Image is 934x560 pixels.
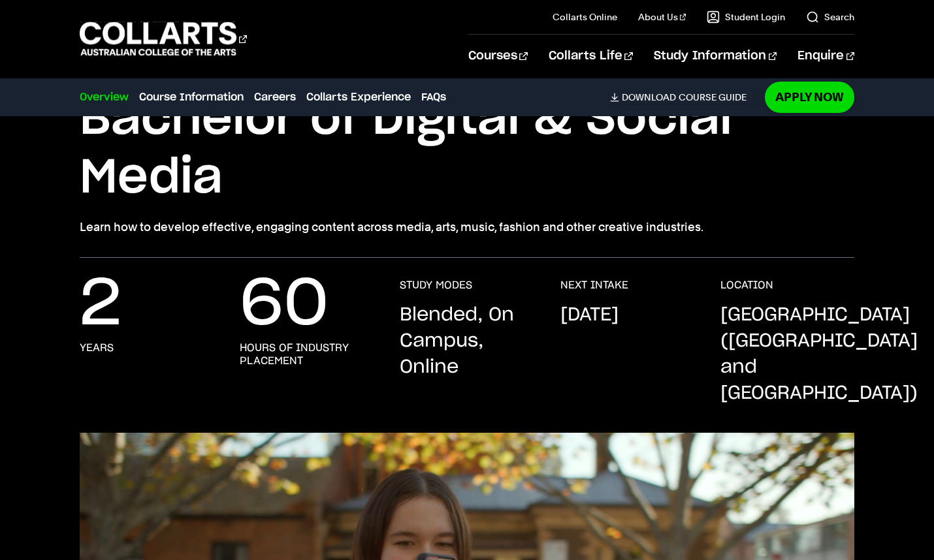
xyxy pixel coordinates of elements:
h3: NEXT INTAKE [560,279,628,292]
a: Course Information [139,89,244,105]
h3: LOCATION [720,279,773,292]
a: Collarts Life [549,35,633,78]
h1: Bachelor of Digital & Social Media [80,90,855,208]
a: Study Information [654,35,777,78]
a: Courses [468,35,528,78]
p: [GEOGRAPHIC_DATA] ([GEOGRAPHIC_DATA] and [GEOGRAPHIC_DATA]) [720,302,918,407]
p: 2 [80,279,121,331]
a: Enquire [797,35,854,78]
a: DownloadCourse Guide [610,91,757,103]
p: 60 [240,279,329,331]
a: About Us [638,10,686,23]
a: Apply Now [765,82,854,112]
p: [DATE] [560,302,619,328]
h3: years [80,341,114,354]
a: Collarts Experience [306,89,411,105]
div: Go to homepage [80,20,247,57]
h3: STUDY MODES [400,279,472,292]
h3: hours of industry placement [240,341,374,367]
a: Student Login [707,10,785,23]
span: Download [622,91,676,103]
a: Collarts Online [553,10,617,23]
p: Blended, On Campus, Online [400,302,534,381]
a: Search [806,10,854,23]
a: Careers [254,89,296,105]
a: Overview [80,89,129,105]
a: FAQs [421,89,446,105]
p: Learn how to develop effective, engaging content across media, arts, music, fashion and other cre... [80,218,855,236]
